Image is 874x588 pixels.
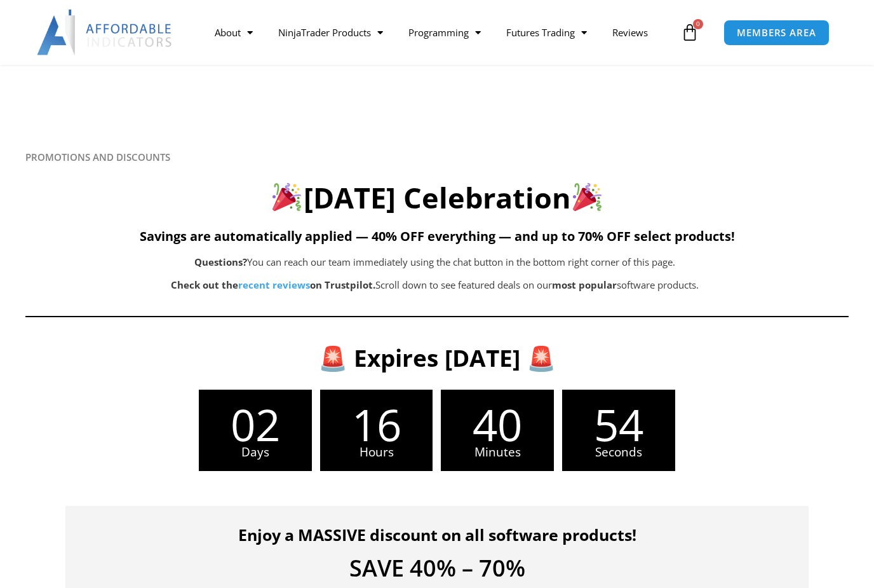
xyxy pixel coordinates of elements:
[238,278,310,291] a: recent reviews
[441,402,554,446] span: 40
[396,18,494,47] a: Programming
[171,278,375,291] strong: Check out the on Trustpilot.
[693,19,703,29] span: 0
[89,277,780,294] p: Scroll down to see featured deals on our software products.
[266,18,396,47] a: NinjaTrader Products
[441,446,554,458] span: Minutes
[494,18,600,47] a: Futures Trading
[84,557,790,580] h4: SAVE 40% – 70%
[199,446,312,458] span: Days
[81,343,793,373] h3: 🚨 Expires [DATE] 🚨
[562,446,675,458] span: Seconds
[202,18,678,47] nav: Menu
[37,10,173,55] img: LogoAI | Affordable Indicators – NinjaTrader
[199,402,312,446] span: 02
[552,278,617,291] b: most popular
[320,446,433,458] span: Hours
[202,18,266,47] a: About
[573,182,602,211] img: 🎉
[25,151,849,163] h6: PROMOTIONS AND DISCOUNTS
[84,525,790,544] h4: Enjoy a MASSIVE discount on all software products!
[89,254,780,271] p: You can reach our team immediately using the chat button in the bottom right corner of this page.
[737,28,816,38] span: MEMBERS AREA
[723,20,830,46] a: MEMBERS AREA
[272,182,301,211] img: 🎉
[25,179,849,217] h2: [DATE] Celebration
[600,18,661,47] a: Reviews
[194,256,247,268] b: Questions?
[320,402,433,446] span: 16
[562,402,675,446] span: 54
[25,229,849,244] h5: Savings are automatically applied — 40% OFF everything — and up to 70% OFF select products!
[662,14,718,51] a: 0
